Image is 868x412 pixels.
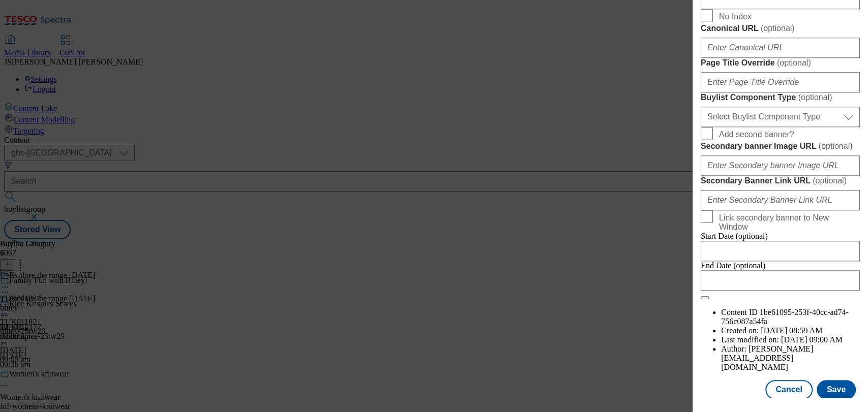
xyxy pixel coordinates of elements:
[721,344,813,371] span: [PERSON_NAME][EMAIL_ADDRESS][DOMAIN_NAME]
[701,241,860,261] input: Enter Date
[819,142,853,150] span: ( optional )
[781,335,843,344] span: [DATE] 09:00 AM
[701,58,860,68] label: Page Title Override
[701,155,860,176] input: Enter Secondary banner Image URL
[701,190,860,210] input: Enter Secondary Banner Link URL
[701,92,860,103] label: Buylist Component Type
[761,326,822,335] span: [DATE] 08:59 AM
[765,380,812,399] button: Cancel
[721,335,860,344] li: Last modified on:
[813,176,847,185] span: ( optional )
[701,232,768,240] span: Start Date (optional)
[721,344,860,372] li: Author:
[761,24,795,33] span: ( optional )
[701,261,765,270] span: End Date (optional)
[817,380,856,399] button: Save
[721,308,849,326] span: 1be61095-253f-40cc-ad74-756c087a54fa
[701,141,860,151] label: Secondary banner Image URL
[719,213,856,232] span: Link secondary banner to New Window
[721,326,860,335] li: Created on:
[798,93,832,102] span: ( optional )
[719,130,794,139] span: Add second banner?
[701,38,860,58] input: Enter Canonical URL
[701,72,860,92] input: Enter Page Title Override
[721,308,860,326] li: Content ID
[701,270,860,291] input: Enter Date
[719,12,752,21] span: No Index
[701,23,860,34] label: Canonical URL
[777,58,811,67] span: ( optional )
[701,176,860,186] label: Secondary Banner Link URL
